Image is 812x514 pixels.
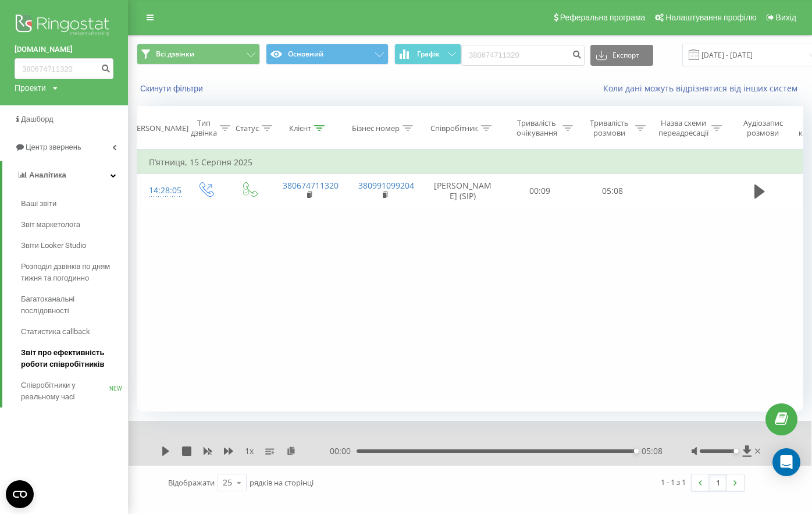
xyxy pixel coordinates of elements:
a: Статистика callback [21,321,128,342]
div: Accessibility label [634,449,639,453]
button: Скинути фільтри [137,83,209,94]
input: Пошук за номером [15,58,113,79]
td: 05:08 [576,174,649,208]
span: Графік [417,50,440,58]
span: Статистика callback [21,326,90,338]
span: рядків на сторінці [250,477,314,488]
a: 380674711320 [283,180,339,191]
div: Бізнес номер [352,123,400,133]
div: Тип дзвінка [191,118,217,138]
span: Центр звернень [26,143,81,151]
button: Open CMP widget [6,480,34,508]
div: 25 [223,477,232,488]
div: [PERSON_NAME] [130,123,188,133]
td: [PERSON_NAME] (SIP) [422,174,504,208]
span: 00:00 [330,445,357,457]
a: 1 [709,474,726,491]
div: Статус [236,123,259,133]
div: Клієнт [289,123,311,133]
a: Аналiтика [2,161,128,189]
div: Accessibility label [734,449,739,453]
button: Основний [266,44,389,65]
div: Проекти [15,82,46,94]
div: 1 - 1 з 1 [661,476,686,488]
div: Тривалість очікування [514,118,560,138]
span: Всі дзвінки [156,49,194,59]
a: 380991099204 [358,180,414,191]
input: Пошук за номером [461,45,585,66]
a: Розподіл дзвінків по дням тижня та погодинно [21,256,128,289]
a: Багатоканальні послідовності [21,289,128,321]
span: Налаштування профілю [665,13,756,22]
button: Графік [394,44,461,65]
a: Коли дані можуть відрізнятися вiд інших систем [603,83,803,94]
a: Звіти Looker Studio [21,235,128,256]
span: Розподіл дзвінків по дням тижня та погодинно [21,261,122,284]
a: Ваші звіти [21,193,128,214]
div: Open Intercom Messenger [772,448,800,476]
span: Співробітники у реальному часі [21,380,109,403]
div: Аудіозапис розмови [735,118,791,138]
div: 14:28:05 [149,179,172,202]
span: Вихід [776,13,796,22]
div: Співробітник [430,123,478,133]
button: Експорт [590,45,653,66]
span: Звіти Looker Studio [21,240,86,251]
span: 05:08 [642,445,663,457]
span: Багатоканальні послідовності [21,293,122,317]
span: Дашборд [21,115,54,123]
button: Всі дзвінки [137,44,260,65]
span: Реферальна програма [560,13,646,22]
span: Відображати [168,477,215,488]
a: Звіт про ефективність роботи співробітників [21,342,128,375]
td: 00:09 [504,174,576,208]
a: Звіт маркетолога [21,214,128,235]
span: 1 x [245,445,254,457]
a: [DOMAIN_NAME] [15,44,113,55]
span: Звіт маркетолога [21,219,80,231]
span: Звіт про ефективність роботи співробітників [21,347,122,370]
div: Назва схеми переадресації [658,118,708,138]
div: Тривалість розмови [586,118,632,138]
a: Співробітники у реальному часіNEW [21,375,128,407]
img: Ringostat logo [15,12,113,41]
span: Ваші звіти [21,198,56,210]
span: Аналiтика [29,171,66,179]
